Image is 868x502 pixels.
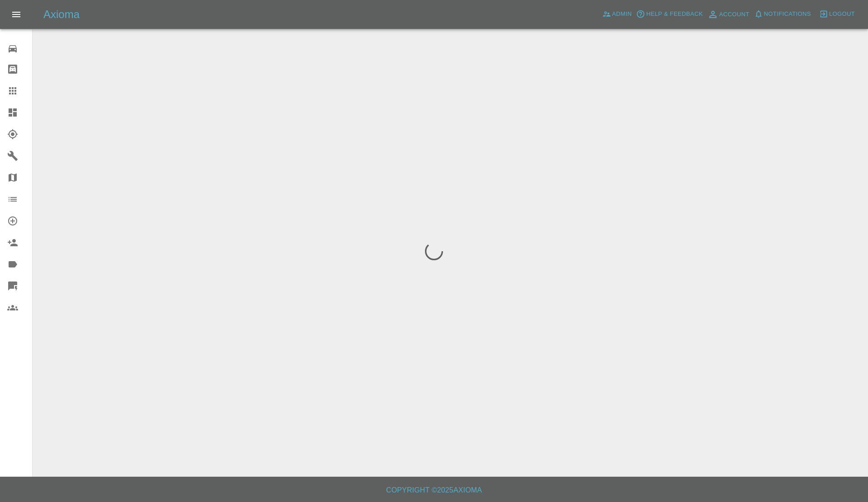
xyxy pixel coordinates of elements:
a: Admin [600,7,634,21]
span: Admin [612,9,632,19]
button: Help & Feedback [634,7,705,21]
button: Notifications [752,7,813,21]
button: Open drawer [5,4,27,25]
h5: Axioma [43,7,80,22]
span: Help & Feedback [646,9,703,19]
button: Logout [817,7,857,21]
h6: Copyright © 2025 Axioma [7,484,861,497]
a: Account [705,7,752,22]
span: Notifications [764,9,811,19]
span: Account [719,9,750,20]
span: Logout [829,9,855,19]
